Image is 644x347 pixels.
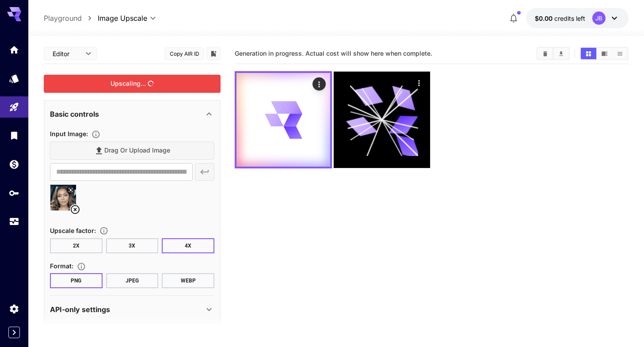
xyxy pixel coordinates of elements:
[580,47,629,60] div: Show images in grid viewShow images in video viewShow images in list view
[9,303,19,314] div: Settings
[592,11,606,25] div: JB
[9,187,19,198] div: API Keys
[535,15,554,22] span: $0.00
[50,103,214,125] div: Basic controls
[537,47,570,60] div: Clear ImagesDownload All
[106,238,159,253] button: 3X
[9,73,19,84] div: Models
[164,47,204,60] button: Copy AIR ID
[535,14,585,23] div: $0.00
[9,216,19,227] div: Usage
[581,48,596,59] button: Show images in grid view
[554,15,585,22] span: credits left
[50,304,110,315] p: API-only settings
[553,48,569,59] button: Download All
[50,273,103,288] button: PNG
[597,48,612,59] button: Show images in video view
[600,305,644,347] iframe: Chat Widget
[50,130,88,137] span: Input Image :
[235,50,432,57] span: Generation in progress. Actual cost will show here when complete.
[73,262,89,271] button: Choose the file format for the output image.
[50,262,73,270] span: Format :
[312,77,326,91] div: Actions
[162,238,214,253] button: 4X
[44,13,98,23] nav: breadcrumb
[9,44,19,55] div: Home
[50,109,99,119] p: Basic controls
[8,327,20,338] button: Expand sidebar
[50,238,103,253] button: 2X
[526,8,629,28] button: $0.00JB
[50,299,214,320] div: API-only settings
[53,49,80,58] span: Editor
[50,227,96,234] span: Upscale factor :
[9,159,19,170] div: Wallet
[413,76,426,89] div: Actions
[612,48,628,59] button: Show images in list view
[106,273,159,288] button: JPEG
[44,13,82,23] a: Playground
[98,13,147,23] span: Image Upscale
[88,130,104,139] button: Specifies the input image to be processed.
[537,48,553,59] button: Clear Images
[9,102,19,113] div: Playground
[9,130,19,141] div: Library
[210,48,217,59] button: Add to library
[96,226,112,235] button: Choose the level of upscaling to be performed on the image.
[162,273,214,288] button: WEBP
